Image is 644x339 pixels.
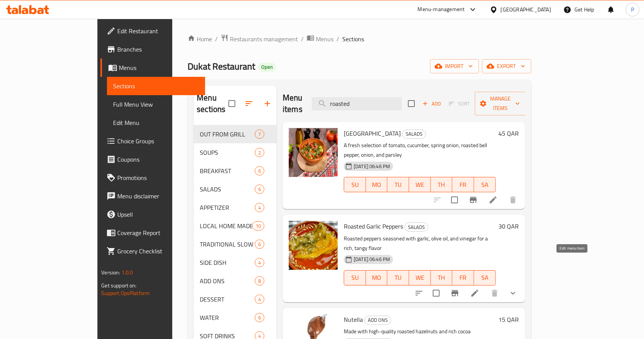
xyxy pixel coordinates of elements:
span: Branches [117,45,199,54]
a: Menus [307,34,333,44]
span: TH [434,179,450,190]
span: SIDE DISH [200,258,255,267]
span: FR [455,272,471,283]
span: Sort sections [240,94,258,113]
span: BREAKFAST [200,166,255,175]
a: Restaurants management [221,34,298,44]
a: Full Menu View [107,95,205,114]
span: Select all sections [224,96,240,112]
div: items [255,258,264,267]
div: OUT FROM GRILL [200,130,255,139]
a: Sections [107,77,205,95]
a: Promotions [100,169,205,187]
div: items [255,295,264,304]
p: Roasted peppers seasoned with garlic, olive oil, and vinegar for a rich, tangy flavor [344,234,496,253]
button: SU [344,177,366,192]
span: 2 [255,149,264,156]
span: Dukat Restaurant [188,58,255,75]
span: Manage items [481,94,520,113]
span: Get support on: [101,281,136,290]
div: ADD ONS [200,276,255,285]
div: SALADS6 [194,180,277,198]
span: SALADS [200,185,255,194]
span: P [631,5,634,14]
button: TH [431,177,453,192]
a: Edit Menu [107,114,205,132]
div: SALADS [405,222,428,232]
p: A fresh selection of tomato, cucumber, spring onion, roasted bell pepper, onion, and parsley [344,141,496,160]
span: [DATE] 06:46 PM [351,256,393,263]
a: Support.OpsPlatform [101,288,150,298]
button: delete [504,191,522,209]
div: WATER6 [194,308,277,327]
a: Choice Groups [100,132,205,150]
button: delete [485,284,504,302]
div: items [255,276,264,285]
span: 6 [255,314,264,321]
div: items [255,130,264,139]
a: Edit menu item [489,195,498,204]
span: Sections [113,81,199,91]
div: items [255,185,264,194]
span: Restaurants management [230,34,298,44]
div: items [255,166,264,175]
span: Select section first [444,98,475,110]
span: TU [390,179,406,190]
span: Nutella [344,314,363,325]
span: WE [412,272,428,283]
button: Add [419,98,444,110]
span: 4 [255,259,264,266]
span: 10 [252,222,264,230]
span: FR [455,179,471,190]
div: items [252,221,264,230]
span: ADD ONS [365,316,391,324]
a: Menus [100,58,205,77]
span: Select section [403,96,419,112]
span: 7 [255,131,264,138]
div: ADD ONS8 [194,272,277,290]
div: SOUPS2 [194,143,277,162]
a: Coupons [100,150,205,169]
div: [GEOGRAPHIC_DATA] [501,5,551,14]
li: / [215,34,218,44]
span: 6 [255,186,264,193]
h6: 30 QAR [499,221,519,232]
button: TU [387,270,409,285]
span: APPETIZER [200,203,255,212]
span: Edit Restaurant [117,26,199,36]
span: MO [369,179,385,190]
button: Branch-specific-item [446,284,464,302]
span: Menus [316,34,333,44]
div: TRADITIONAL SLOW COOKED DISHES [200,240,255,249]
p: Made with high-quality roasted hazelnuts and rich cocoa [344,327,496,336]
span: Menus [119,63,199,72]
img: Balkan Village [289,128,338,177]
div: SALADS [402,130,426,139]
span: LOCAL HOME MADE PASTRIES [200,221,252,230]
button: show more [504,284,522,302]
div: OUT FROM GRILL7 [194,125,277,143]
button: FR [452,177,474,192]
span: WATER [200,313,255,322]
div: TRADITIONAL SLOW COOKED DISHES6 [194,235,277,253]
span: SU [347,272,363,283]
button: Branch-specific-item [464,191,482,209]
span: SALADS [405,223,428,232]
span: Full Menu View [113,100,199,109]
span: [DATE] 06:46 PM [351,163,393,170]
span: SA [477,272,493,283]
div: items [255,148,264,157]
span: Edit Menu [113,118,199,127]
span: TU [390,272,406,283]
div: items [255,313,264,322]
button: WE [409,177,431,192]
h6: 15 QAR [499,314,519,325]
span: SU [347,179,363,190]
span: Sections [342,34,364,44]
div: LOCAL HOME MADE PASTRIES10 [194,217,277,235]
div: DESSERT [200,295,255,304]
